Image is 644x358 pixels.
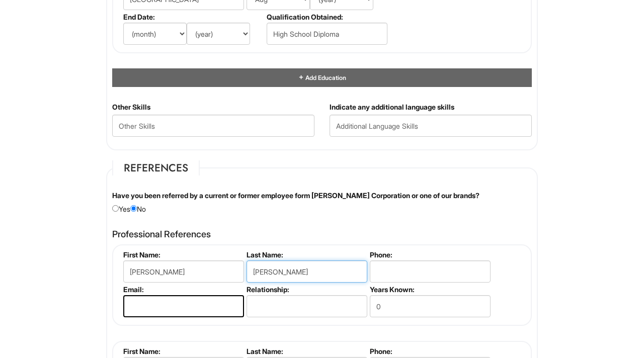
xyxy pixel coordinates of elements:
h4: Professional References [112,229,532,239]
label: Years Known: [370,285,489,294]
span: Add Education [304,74,346,81]
label: Relationship: [247,285,366,294]
label: Last Name: [247,250,366,259]
label: Phone: [370,250,489,259]
label: First Name: [123,250,243,259]
label: End Date: [123,13,263,21]
label: Email: [123,285,243,294]
label: Other Skills [112,102,150,112]
label: Qualification Obtained: [267,13,386,21]
label: Indicate any additional language skills [330,102,454,112]
label: First Name: [123,347,243,355]
label: Phone: [370,347,489,355]
a: Add Education [298,74,346,81]
input: Other Skills [112,115,314,137]
label: Last Name: [247,347,366,355]
legend: References [112,160,200,175]
input: Additional Language Skills [330,115,532,137]
label: Have you been referred by a current or former employee form [PERSON_NAME] Corporation or one of o... [112,191,479,201]
div: Yes No [105,191,539,214]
